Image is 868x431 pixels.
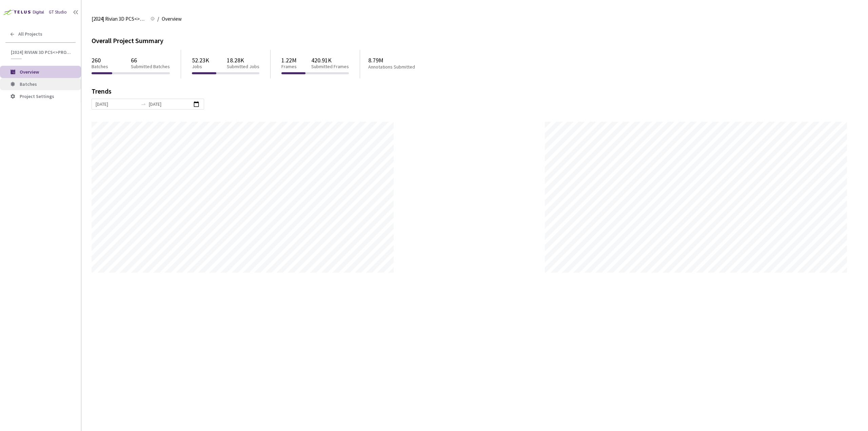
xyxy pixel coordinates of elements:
span: swap-right [141,101,146,107]
span: Project Settings [20,93,54,99]
p: 420.91K [311,57,349,64]
p: Annotations Submitted [368,64,441,70]
div: GT Studio [49,9,67,16]
span: Batches [20,81,37,87]
p: Jobs [192,64,209,70]
p: Frames [281,64,297,70]
p: 66 [131,57,170,64]
input: End date [149,100,191,108]
p: 8.79M [368,57,441,64]
span: to [141,101,146,107]
span: All Projects [18,31,42,37]
p: Submitted Frames [311,64,349,70]
p: 52.23K [192,57,209,64]
p: Submitted Jobs [227,64,259,70]
p: Batches [92,64,108,70]
p: 260 [92,57,108,64]
p: 18.28K [227,57,259,64]
span: Overview [162,15,182,23]
div: Overall Project Summary [92,35,858,46]
li: / [157,15,159,23]
p: Submitted Batches [131,64,170,70]
input: Start date [96,100,138,108]
span: [2024] Rivian 3D PCS<>Production [11,50,72,55]
div: Trends [92,88,848,99]
span: Overview [20,69,39,75]
p: 1.22M [281,57,297,64]
span: [2024] Rivian 3D PCS<>Production [92,15,146,23]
